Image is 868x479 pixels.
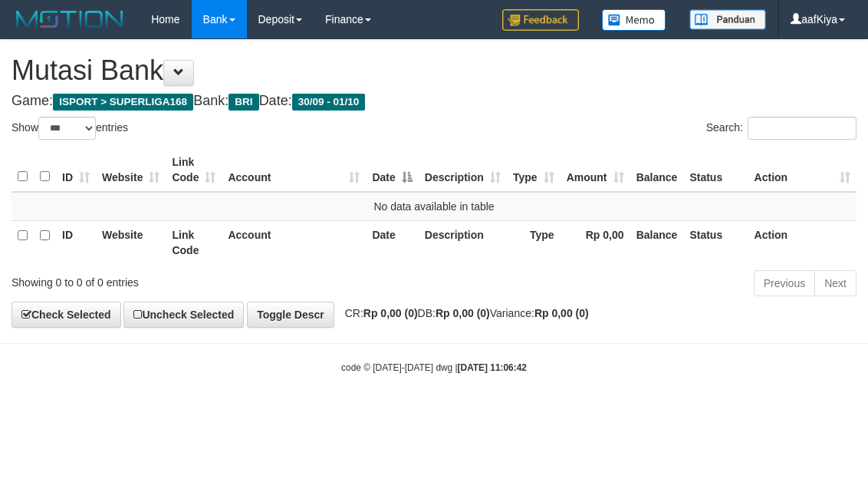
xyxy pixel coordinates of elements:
[229,94,258,111] span: BRI
[630,148,684,192] th: Balance
[436,307,490,319] strong: Rp 0,00 (0)
[363,307,418,319] strong: Rp 0,00 (0)
[748,148,856,192] th: Action: activate to sort column ascending
[419,148,507,192] th: Description: activate to sort column ascending
[689,9,766,30] img: panduan.png
[12,192,856,221] td: No data available in table
[754,270,815,296] a: Previous
[12,55,856,86] h1: Mutasi Bank
[222,220,366,264] th: Account
[53,94,193,111] span: ISPORT > SUPERLIGA168
[123,302,244,328] a: Uncheck Selected
[502,9,579,31] img: Feedback.jpg
[748,220,856,264] th: Action
[166,220,222,264] th: Link Code
[292,94,366,111] span: 30/09 - 01/10
[683,148,748,192] th: Status
[561,148,630,192] th: Amount: activate to sort column ascending
[602,9,666,31] img: Button%20Memo.svg
[534,307,589,319] strong: Rp 0,00 (0)
[166,148,222,192] th: Link Code: activate to sort column ascending
[341,362,527,373] small: code © [DATE]-[DATE] dwg |
[247,302,334,328] a: Toggle Descr
[507,220,561,264] th: Type
[366,220,418,264] th: Date
[419,220,507,264] th: Description
[706,117,856,140] label: Search:
[814,270,856,296] a: Next
[458,362,527,373] strong: [DATE] 11:06:42
[748,117,856,140] input: Search:
[630,220,684,264] th: Balance
[12,117,128,140] label: Show entries
[561,220,630,264] th: Rp 0,00
[12,8,128,31] img: MOTION_logo.png
[337,307,589,319] span: CR: DB: Variance:
[96,148,166,192] th: Website: activate to sort column ascending
[683,220,748,264] th: Status
[366,148,418,192] th: Date: activate to sort column descending
[38,117,96,140] select: Showentries
[56,148,96,192] th: ID: activate to sort column ascending
[12,269,350,290] div: Showing 0 to 0 of 0 entries
[222,148,366,192] th: Account: activate to sort column ascending
[12,302,121,328] a: Check Selected
[96,220,166,264] th: Website
[56,220,96,264] th: ID
[12,94,856,109] h4: Game: Bank: Date:
[507,148,561,192] th: Type: activate to sort column ascending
